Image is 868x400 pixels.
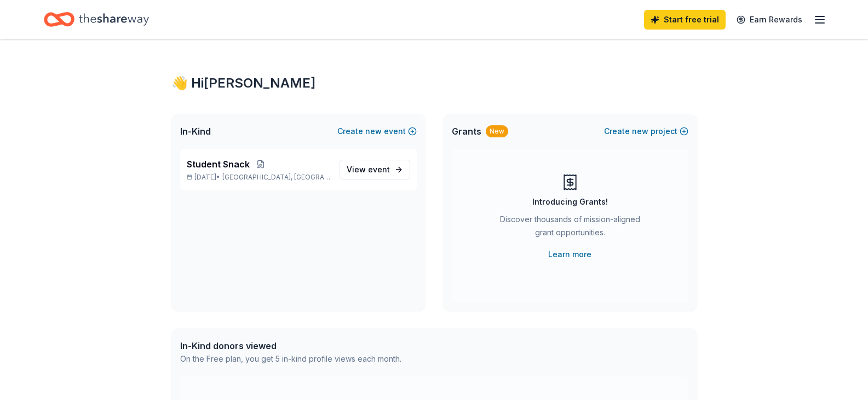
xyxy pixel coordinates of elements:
[604,125,688,138] button: Createnewproject
[171,74,697,92] div: 👋 Hi [PERSON_NAME]
[222,173,330,182] span: [GEOGRAPHIC_DATA], [GEOGRAPHIC_DATA]
[368,165,390,174] span: event
[496,213,645,244] div: Discover thousands of mission-aligned grant opportunities.
[365,125,382,138] span: new
[486,125,508,137] div: New
[187,158,250,171] span: Student Snack
[44,7,149,32] a: Home
[632,125,648,138] span: new
[347,163,390,176] span: View
[187,173,331,182] p: [DATE] •
[337,125,417,138] button: Createnewevent
[180,125,211,138] span: In-Kind
[180,339,401,352] div: In-Kind donors viewed
[452,125,481,138] span: Grants
[340,160,410,179] a: View event
[644,10,726,30] a: Start free trial
[548,248,591,261] a: Learn more
[532,195,608,208] div: Introducing Grants!
[180,352,401,366] div: On the Free plan, you get 5 in-kind profile views each month.
[730,10,809,30] a: Earn Rewards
